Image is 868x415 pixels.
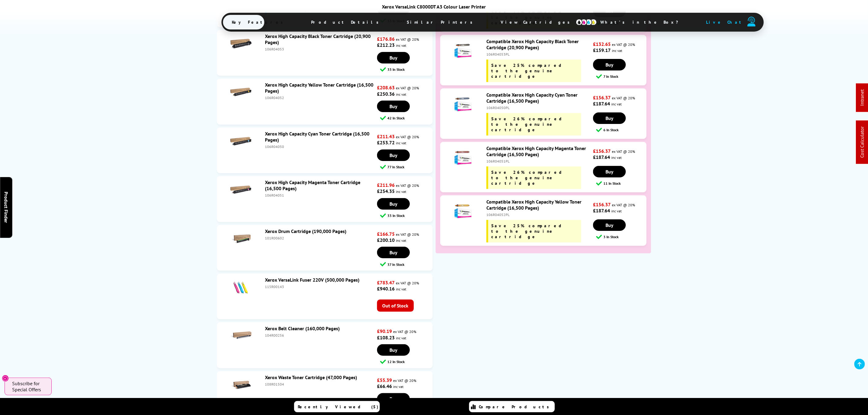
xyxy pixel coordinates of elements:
div: 104R00256 [265,333,376,338]
strong: £940.16 [377,286,395,292]
span: inc vat [396,141,406,145]
div: Xerox VersaLink C8000DT A3 Colour Laser Printer [221,4,647,10]
span: ex VAT @ 20% [612,96,635,100]
img: Xerox High Capacity Black Toner Cartridge (20,900 Pages) [230,33,252,54]
div: 6 In Stock [596,127,646,133]
div: 12 In Stock [380,359,432,365]
span: ex VAT @ 20% [396,281,419,285]
img: Xerox Belt Cleaner (160,000 Pages) [230,325,252,347]
span: View Cartridges [492,14,585,30]
a: Xerox Drum Cartridge (190,000 Pages) [265,228,346,234]
span: ex VAT @ 20% [393,378,416,383]
span: Save 26% compared to the genuine cartridge [491,170,568,186]
strong: £208.63 [377,84,395,91]
span: ex VAT @ 20% [396,232,419,237]
strong: £156.37 [593,94,611,101]
a: Compare Products [469,401,555,412]
strong: £187.64 [593,207,610,214]
strong: £66.46 [377,383,392,389]
span: inc vat [612,48,622,53]
strong: £156.37 [593,148,611,154]
span: Buy [389,347,397,353]
span: Product Finder [3,192,9,223]
span: ex VAT @ 20% [396,135,419,139]
span: Out of Stock [377,300,414,312]
span: Product Details [302,15,391,29]
span: ex VAT @ 20% [612,42,635,47]
span: What’s in the Box? [592,15,694,29]
a: Xerox Waste Toner Cartridge (47,000 Pages) [265,374,357,380]
img: cmyk-icon.svg [576,19,597,26]
div: 106R04052PL [486,212,592,217]
span: Buy [389,396,397,402]
img: user-headset-duotone.svg [747,17,756,26]
div: 33 In Stock [380,213,432,218]
span: inc vat [396,189,406,194]
span: Buy [606,169,613,175]
div: 106R04051PL [486,159,592,163]
div: 3 In Stock [596,234,646,240]
strong: £212.23 [377,42,395,48]
strong: £253.72 [377,139,395,146]
a: Xerox VersaLink Fuser 220V (500,000 Pages) [265,277,359,283]
span: Save 25% compared to the genuine cartridge [491,223,568,239]
span: ex VAT @ 20% [396,86,419,90]
a: Compatible Xerox High Capacity Black Toner Cartridge (20,900 Pages) [486,38,579,50]
span: Buy [389,55,397,61]
strong: £211.43 [377,133,395,139]
a: Xerox High Capacity Magenta Toner Cartridge (16,500 Pages) [265,179,360,191]
span: Save 26% compared to the genuine cartridge [491,116,568,132]
span: inc vat [396,92,406,97]
div: 115R00143 [265,284,376,289]
span: Buy [389,249,397,256]
span: inc vat [393,384,403,389]
div: 77 In Stock [380,164,432,170]
span: ex VAT @ 20% [393,329,416,334]
span: ex VAT @ 20% [612,203,635,207]
span: ex VAT @ 20% [612,149,635,154]
a: Xerox High Capacity Yellow Toner Cartridge (16,500 Pages) [265,82,373,94]
strong: £108.23 [377,334,395,341]
a: Compatible Xerox High Capacity Cyan Toner Cartridge (16,500 Pages) [486,92,578,104]
img: Compatible Xerox High Capacity Cyan Toner Cartridge (16,500 Pages) [453,92,474,113]
strong: £200.10 [377,237,395,243]
a: Recently Viewed (5) [294,401,380,412]
strong: £783.47 [377,280,395,286]
img: Xerox High Capacity Cyan Toner Cartridge (16,500 Pages) [230,131,252,152]
div: 101R00602 [265,236,376,240]
div: 106R04053PL [486,52,592,57]
div: 37 In Stock [380,261,432,267]
img: Compatible Xerox High Capacity Magenta Toner Cartridge (16,500 Pages) [453,145,474,166]
span: Buy [389,152,397,158]
span: Compare Products [479,404,553,410]
div: 108R01504 [265,382,376,386]
div: 106R04050 [265,144,376,149]
strong: £132.65 [593,41,611,47]
strong: £166.75 [377,231,395,237]
strong: £250.36 [377,91,395,97]
strong: £55.39 [377,377,392,383]
span: inc vat [396,238,406,243]
a: Intranet [859,90,865,106]
a: Compatible Xerox High Capacity Yellow Toner Cartridge (16,500 Pages) [486,199,582,211]
span: inc vat [396,43,406,48]
img: Xerox High Capacity Magenta Toner Cartridge (16,500 Pages) [230,179,252,201]
a: Xerox High Capacity Cyan Toner Cartridge (16,500 Pages) [265,131,369,143]
button: Close [2,375,9,382]
span: Recently Viewed (5) [298,404,379,410]
span: Buy [389,103,397,109]
span: Buy [606,115,613,121]
span: Buy [606,62,613,68]
div: 106R04053 [265,47,376,51]
span: Save 25% compared to the genuine cartridge [491,63,568,79]
div: 33 In Stock [380,67,432,72]
div: 106R04050PL [486,105,592,110]
span: ex VAT @ 20% [396,37,419,42]
img: Xerox VersaLink Fuser 220V (500,000 Pages) [230,277,252,298]
div: 7 In Stock [596,74,646,79]
span: ex VAT @ 20% [396,183,419,188]
div: 106R04051 [265,193,376,197]
img: Compatible Xerox High Capacity Black Toner Cartridge (20,900 Pages) [453,38,474,60]
span: inc vat [396,336,406,340]
strong: £176.86 [377,36,395,42]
